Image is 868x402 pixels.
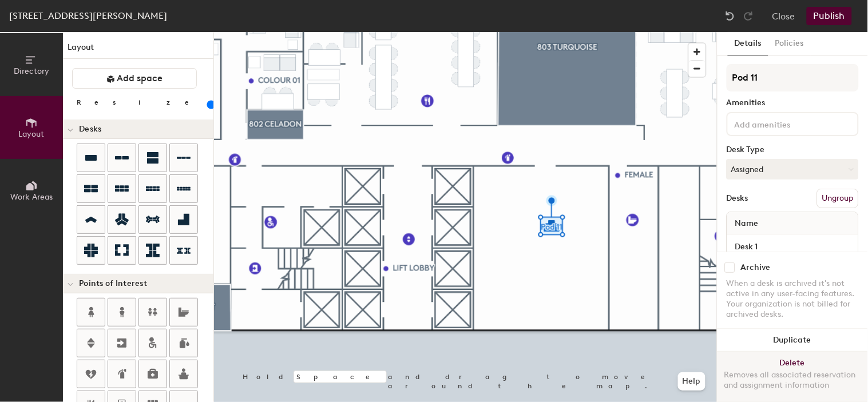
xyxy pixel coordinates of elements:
[79,125,101,134] span: Desks
[768,32,811,55] button: Policies
[772,7,795,25] button: Close
[63,41,213,59] h1: Layout
[807,7,852,25] button: Publish
[741,263,771,272] div: Archive
[727,159,859,180] button: Assigned
[79,279,147,288] span: Points of Interest
[728,32,768,55] button: Details
[77,98,203,107] div: Resize
[117,73,163,84] span: Add space
[817,189,859,208] button: Ungroup
[727,278,859,320] div: When a desk is archived it's not active in any user-facing features. Your organization is not bil...
[727,194,748,203] div: Desks
[678,372,706,391] button: Help
[72,68,197,89] button: Add space
[724,10,736,22] img: Undo
[10,192,53,202] span: Work Areas
[730,238,856,254] input: Unnamed desk
[9,9,167,23] div: [STREET_ADDRESS][PERSON_NAME]
[730,213,764,234] span: Name
[19,129,45,139] span: Layout
[718,352,868,402] button: DeleteRemoves all associated reservation and assignment information
[727,145,859,154] div: Desk Type
[743,10,754,22] img: Redo
[718,329,868,352] button: Duplicate
[727,98,859,108] div: Amenities
[14,66,49,76] span: Directory
[732,117,835,130] input: Add amenities
[724,370,861,391] div: Removes all associated reservation and assignment information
